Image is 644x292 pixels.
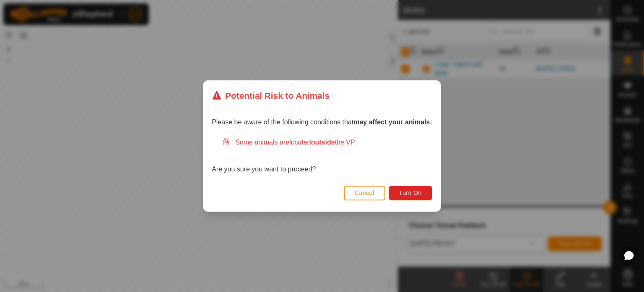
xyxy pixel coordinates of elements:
[212,137,432,174] div: Are you sure you want to proceed?
[399,189,422,196] span: Turn On
[389,186,432,200] button: Turn On
[212,89,330,102] div: Potential Risk to Animals
[212,118,432,126] span: Please be aware of the following conditions that
[289,139,356,146] span: located the VP.
[311,139,335,146] strong: outside
[353,118,432,126] strong: may affect your animals:
[344,186,385,200] button: Cancel
[355,189,374,196] span: Cancel
[222,137,432,147] div: Some animals are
